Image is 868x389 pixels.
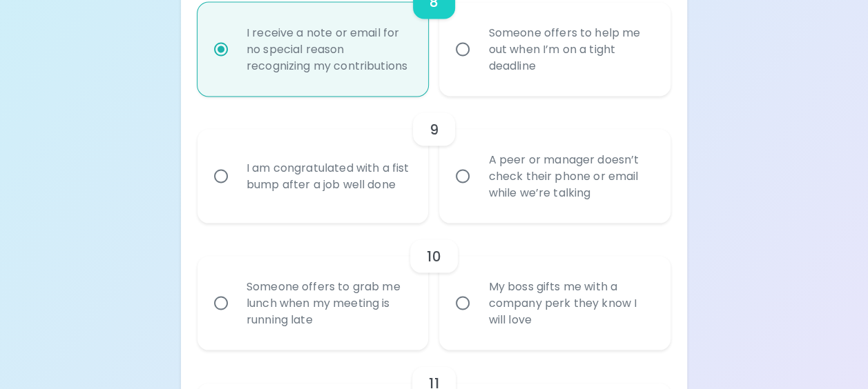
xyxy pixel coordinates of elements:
[477,134,663,217] div: A peer or manager doesn’t check their phone or email while we’re talking
[235,8,421,90] div: I receive a note or email for no special reason recognizing my contributions
[235,261,421,344] div: Someone offers to grab me lunch when my meeting is running late
[197,223,671,350] div: choice-group-check
[197,96,671,223] div: choice-group-check
[477,261,663,344] div: My boss gifts me with a company perk they know I will love
[427,245,441,267] h6: 10
[235,143,421,209] div: I am congratulated with a fist bump after a job well done
[430,118,438,140] h6: 9
[477,8,663,90] div: Someone offers to help me out when I’m on a tight deadline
